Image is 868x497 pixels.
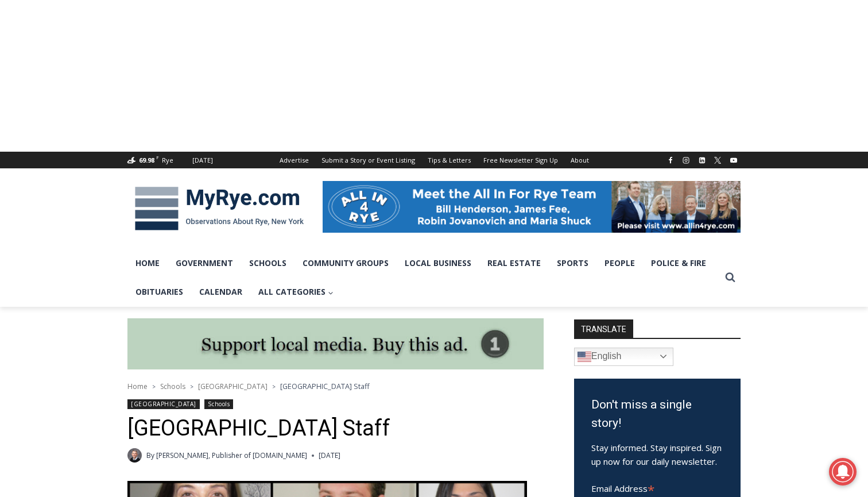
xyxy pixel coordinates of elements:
[250,278,342,306] a: All Categories
[156,154,159,160] span: F
[421,152,477,168] a: Tips & Letters
[139,156,154,164] span: 69.98
[596,249,643,278] a: People
[591,396,723,432] h3: Don't miss a single story!
[720,267,741,288] button: View Search Form
[168,249,241,278] a: Government
[574,348,673,366] a: English
[319,450,340,461] time: [DATE]
[162,155,173,165] div: Rye
[160,382,185,391] a: Schools
[127,318,544,370] img: support local media, buy this ad
[578,350,591,364] img: en
[146,450,154,461] span: By
[294,249,397,278] a: Community Groups
[241,249,294,278] a: Schools
[127,415,544,442] h1: [GEOGRAPHIC_DATA] Staff
[127,399,200,409] a: [GEOGRAPHIC_DATA]
[280,381,370,391] span: [GEOGRAPHIC_DATA] Staff
[258,286,334,298] span: All Categories
[127,278,191,306] a: Obituaries
[198,382,268,391] a: [GEOGRAPHIC_DATA]
[695,153,709,167] a: Linkedin
[192,155,213,165] div: [DATE]
[273,152,595,168] nav: Secondary Navigation
[152,383,156,391] span: >
[679,153,693,167] a: Instagram
[127,448,142,463] a: Author image
[204,399,233,409] a: Schools
[643,249,714,278] a: Police & Fire
[127,382,148,391] a: Home
[156,450,307,460] a: [PERSON_NAME], Publisher of [DOMAIN_NAME]
[190,383,193,391] span: >
[664,153,677,167] a: Facebook
[127,249,720,307] nav: Primary Navigation
[273,152,315,168] a: Advertise
[711,153,724,167] a: X
[315,152,421,168] a: Submit a Story or Event Listing
[564,152,595,168] a: About
[272,383,276,391] span: >
[591,441,723,468] p: Stay informed. Stay inspired. Sign up now for our daily newsletter.
[323,181,741,233] img: All in for Rye
[397,249,479,278] a: Local Business
[127,249,168,278] a: Home
[127,179,311,238] img: MyRye.com
[127,380,544,392] nav: Breadcrumbs
[191,278,250,306] a: Calendar
[479,249,549,278] a: Real Estate
[727,153,741,167] a: YouTube
[574,319,633,338] strong: TRANSLATE
[549,249,596,278] a: Sports
[477,152,564,168] a: Free Newsletter Sign Up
